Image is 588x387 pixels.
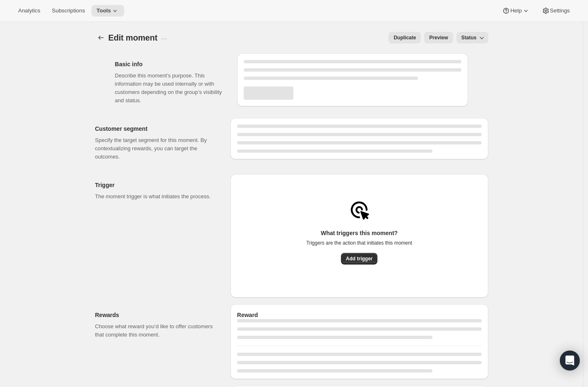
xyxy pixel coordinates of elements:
button: Tools [91,5,124,17]
div: Open Intercom Messenger [560,351,580,370]
button: Duplicate [389,32,421,43]
p: Choose what reward you’d like to offer customers that complete this moment. [95,322,217,339]
button: Add trigger [341,253,378,264]
h2: Reward [237,311,482,319]
button: Analytics [13,5,45,17]
span: Duplicate [394,34,416,41]
span: Analytics [18,7,40,14]
button: Preview [424,32,453,43]
button: Create moment [95,32,107,43]
h2: Customer segment [95,125,217,133]
p: Describe this moment’s purpose. This information may be used internally or with customers dependi... [115,72,224,105]
span: Settings [550,7,570,14]
p: Specify the target segment for this moment. By contextualizing rewards, you can target the outcomes. [95,136,217,161]
span: Tools [96,7,111,14]
p: The moment trigger is what initiates the process. [95,192,217,201]
span: Edit moment [108,33,158,42]
button: Status [456,32,488,43]
button: Settings [537,5,575,17]
span: Add trigger [346,255,373,262]
p: Triggers are the action that initiates this moment [306,240,412,246]
span: Help [510,7,521,14]
h2: Trigger [95,181,217,189]
span: Status [461,34,477,41]
h2: Basic info [115,60,224,68]
span: Preview [429,34,448,41]
p: What triggers this moment? [306,229,412,237]
button: Help [497,5,535,17]
h2: Rewards [95,311,217,319]
span: Subscriptions [52,7,85,14]
button: Subscriptions [47,5,90,17]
